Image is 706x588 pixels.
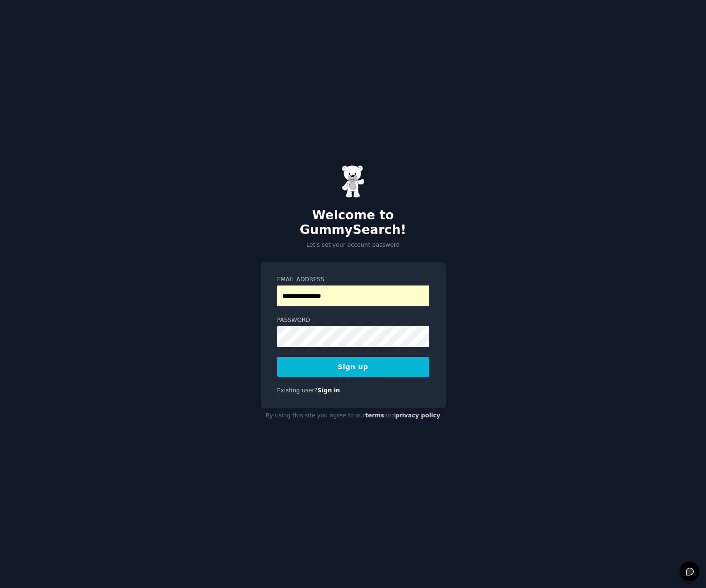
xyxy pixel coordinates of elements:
label: Email Address [277,276,429,284]
a: privacy policy [395,412,441,419]
a: Sign in [317,387,340,394]
p: Let's set your account password [261,241,446,250]
span: Existing user? [277,387,318,394]
h2: Welcome to GummySearch! [261,208,446,238]
button: Sign up [277,357,429,377]
img: Gummy Bear [341,165,365,198]
label: Password [277,316,429,325]
div: By using this site you agree to our and [261,408,446,424]
a: terms [365,412,384,419]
